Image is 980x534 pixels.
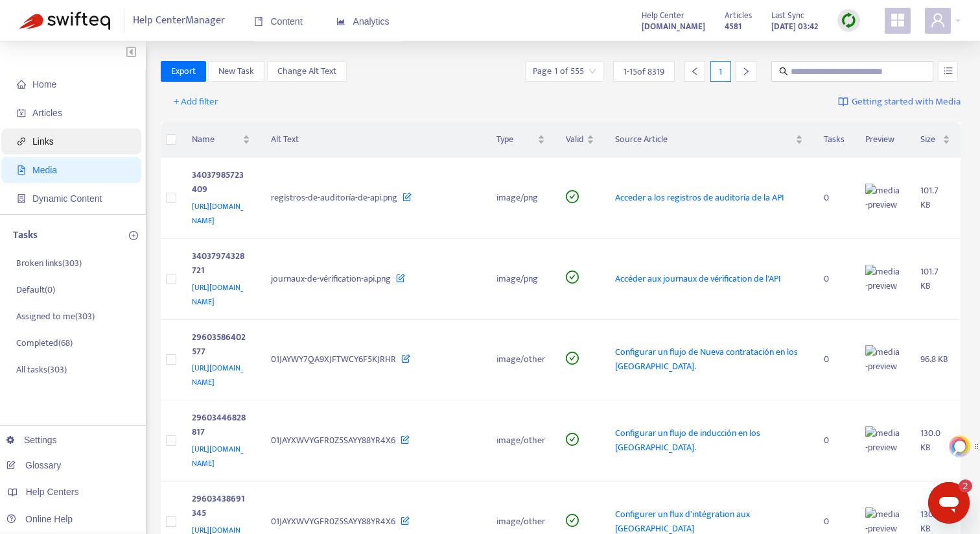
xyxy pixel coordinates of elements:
td: image/other [486,320,555,401]
button: + Add filter [164,91,228,112]
span: link [17,137,26,146]
img: media-preview [865,265,900,293]
span: check-circle [566,433,579,446]
span: Help Centers [26,487,79,497]
span: check-circle [566,352,579,365]
div: 29603438691345 [192,492,246,523]
span: home [17,80,26,89]
th: Tasks [813,122,855,158]
span: Valid [566,132,584,147]
div: 34037985723409 [192,168,246,199]
a: Online Help [6,514,73,524]
span: book [254,17,263,26]
a: Glossary [6,460,61,470]
img: media-preview [865,345,900,374]
th: Alt Text [261,122,485,158]
span: Source Article [615,132,793,147]
th: Source Article [605,122,813,158]
span: appstore [890,12,905,28]
img: image-link [838,97,848,107]
p: Broken links ( 303 ) [16,256,82,270]
span: check-circle [566,271,579,284]
span: 1 - 15 of 8319 [624,65,664,79]
span: file-image [17,165,26,175]
span: check-circle [566,514,579,527]
span: Home [32,79,56,90]
th: Preview [855,122,910,158]
span: 01JAYXWVYGFR0Z5SAYY88YR4X6 [271,514,395,529]
span: plus-circle [129,231,138,240]
span: unordered-list [944,66,953,75]
img: Swifteq [19,12,110,30]
span: container [17,194,26,203]
span: Accéder aux journaux de vérification de l'API [615,271,781,286]
span: Export [171,64,196,79]
div: 0 [824,433,845,448]
img: sync.dc5367851b00ba804db3.png [841,12,857,29]
td: image/png [486,239,555,320]
span: Configurar un flujo de inducción en los [GEOGRAPHIC_DATA]. [615,426,760,455]
div: 34037974328721 [192,249,246,280]
span: Dynamic Content [32,193,102,204]
div: 0 [824,515,845,529]
td: image/png [486,158,555,239]
button: Change Alt Text [267,61,347,82]
span: Help Center Manager [133,8,225,33]
button: New Task [208,61,264,82]
p: Tasks [13,228,38,243]
span: user [930,12,946,28]
p: Assigned to me ( 303 ) [16,309,95,323]
th: Size [910,122,961,158]
span: left [690,67,699,76]
span: registros-de-auditoría-de-api.png [271,190,397,205]
div: 0 [824,352,845,367]
span: Media [32,165,57,175]
div: 29603586402577 [192,330,246,361]
span: [URL][DOMAIN_NAME] [192,361,243,389]
span: Links [32,136,54,147]
td: image/other [486,400,555,481]
span: journaux-de-vérification-api.png [271,271,391,286]
div: 101.7 KB [920,265,950,293]
button: Export [161,61,206,82]
strong: [DOMAIN_NAME] [642,19,705,34]
span: Content [254,16,303,27]
div: 0 [824,191,845,205]
th: Valid [555,122,605,158]
th: Type [486,122,555,158]
iframe: Number of unread messages [946,479,972,492]
span: [URL][DOMAIN_NAME] [192,200,243,227]
span: Type [496,132,535,147]
span: Change Alt Text [277,64,336,79]
span: Help Center [642,8,684,23]
span: Configurar un flujo de Nueva contratación en los [GEOGRAPHIC_DATA]. [615,345,798,374]
div: 29603446828817 [192,411,246,442]
div: 96.8 KB [920,352,950,367]
p: Completed ( 68 ) [16,336,73,350]
strong: [DATE] 03:42 [771,19,818,34]
span: Articles [725,8,752,23]
span: [URL][DOMAIN_NAME] [192,443,243,470]
img: media-preview [865,426,900,455]
div: 101.7 KB [920,184,950,212]
span: Getting started with Media [852,95,961,110]
th: Name [181,122,261,158]
span: Size [920,132,940,147]
p: All tasks ( 303 ) [16,363,67,376]
span: 01JAYWY7QA9XJFTWCY6F5KJRHR [271,352,396,367]
span: Name [192,132,240,147]
span: New Task [218,64,254,79]
img: media-preview [865,184,900,212]
div: 130.0 KB [920,426,950,455]
span: 01JAYXWVYGFR0Z5SAYY88YR4X6 [271,433,395,448]
div: 0 [824,272,845,286]
span: check-circle [566,190,579,203]
a: Getting started with Media [838,91,961,112]
div: 1 [710,61,731,82]
span: right [741,67,751,76]
strong: 4581 [725,19,741,34]
a: [DOMAIN_NAME] [642,19,705,34]
button: unordered-list [938,61,958,82]
span: + Add filter [174,94,218,110]
span: area-chart [336,17,345,26]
